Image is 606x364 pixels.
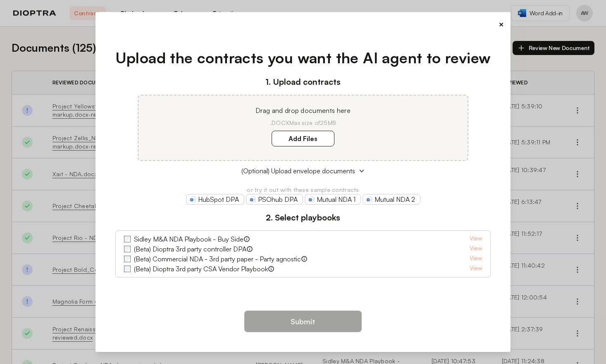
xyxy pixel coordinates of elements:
a: View [470,254,482,264]
label: (Beta) Commercial NDA - 3rd party paper - Party agnostic [134,254,301,264]
p: or try it out with these sample contracts [115,186,491,194]
button: Submit [244,311,362,332]
button: (Optional) Upload envelope documents [115,166,491,176]
h3: 2. Select playbooks [115,211,491,224]
h3: 1. Upload contracts [115,76,491,88]
a: View [470,234,482,244]
a: View [470,244,482,254]
label: Add Files [272,131,334,146]
a: HubSpot DPA [186,194,244,205]
label: (Beta) Dioptra 3rd party CSA Vendor Playbook [134,264,268,274]
a: PSOhub DPA [246,194,303,205]
p: Drag and drop documents here [148,105,458,115]
label: Sidley M&A NDA Playbook - Buy Side [134,234,243,244]
button: × [499,19,504,30]
a: Mutual NDA 1 [305,194,361,205]
label: (Beta) Dioptra 3rd party controller DPA [134,244,246,254]
span: (Optional) Upload envelope documents [241,166,355,176]
a: View [470,264,482,274]
h1: Upload the contracts you want the AI agent to review [115,47,491,69]
a: Mutual NDA 2 [363,194,420,205]
p: .DOCX Max size of 25MB [148,119,458,127]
